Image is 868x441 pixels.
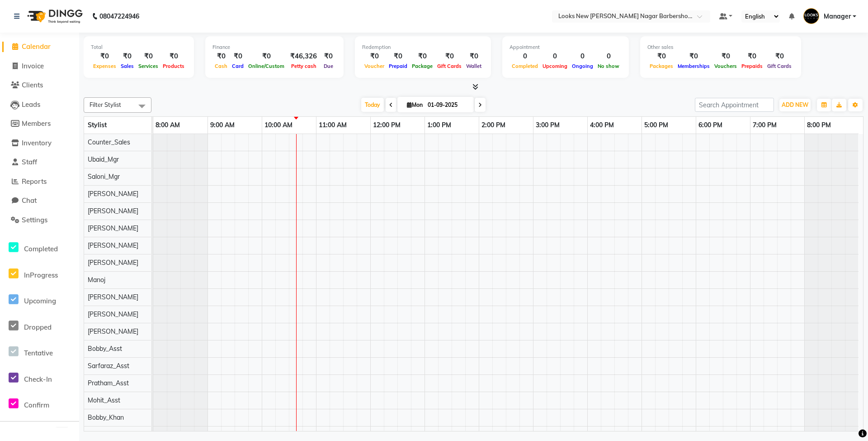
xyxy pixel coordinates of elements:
span: [PERSON_NAME] [88,224,138,232]
a: 7:00 PM [750,119,779,132]
a: Chat [2,196,77,206]
a: Settings [2,215,77,225]
span: Package [410,63,435,69]
span: Mohit_Asst [88,396,120,404]
span: Confirm [24,401,49,409]
span: Memberships [675,63,712,69]
span: Today [361,98,384,112]
div: ₹0 [647,51,675,62]
span: Packages [647,63,675,69]
span: Saloni_Mgr [88,173,120,181]
a: 2:00 PM [479,119,508,132]
span: Prepaids [739,63,765,69]
span: Services [136,63,160,69]
div: ₹0 [739,51,765,62]
div: ₹0 [91,51,118,62]
div: ₹0 [160,51,187,62]
span: [PERSON_NAME] [88,327,138,336]
a: Calendar [2,42,77,52]
div: ₹0 [435,51,464,62]
span: Bobby_Khan [88,413,124,422]
span: Manager [824,12,851,21]
span: Reports [22,177,47,186]
span: [PERSON_NAME] [88,293,138,301]
a: Staff [2,157,77,168]
div: ₹46,326 [287,51,321,62]
span: Gift Cards [435,63,464,69]
input: 2025-09-01 [425,98,470,112]
span: [PERSON_NAME] [88,259,138,267]
a: 12:00 PM [371,119,403,132]
div: ₹0 [118,51,136,62]
div: ₹0 [136,51,160,62]
span: Counter_Sales [88,138,130,146]
a: 8:00 AM [153,119,182,132]
div: ₹0 [765,51,794,62]
span: Filter Stylist [90,101,121,108]
div: Finance [212,43,336,51]
span: Chat [22,196,37,205]
img: logo [23,4,85,29]
a: Clients [2,80,77,91]
span: ADD NEW [782,101,808,108]
div: 0 [509,51,540,62]
div: ₹0 [387,51,410,62]
span: Due [321,63,335,69]
span: Members [22,119,51,128]
a: Reports [2,177,77,187]
span: Bookings [2,427,27,434]
span: Settings [22,216,47,224]
span: [PERSON_NAME] [88,241,138,249]
span: Card [230,63,246,69]
span: Prepaid [387,63,410,69]
span: Upcoming [24,297,56,305]
span: Inventory [22,139,52,147]
a: 9:00 AM [208,119,237,132]
a: 11:00 AM [316,119,349,132]
span: Petty cash [289,63,319,69]
span: Ongoing [570,63,595,69]
a: 5:00 PM [642,119,670,132]
span: Check-In [24,375,52,383]
b: 08047224946 [99,4,139,29]
span: Leads [22,100,40,109]
span: Completed [509,63,540,69]
img: Manager [803,8,819,24]
span: Stylist [88,121,107,129]
span: Mon [405,101,425,108]
span: Ubaid_Mgr [88,155,119,163]
span: Staff [22,158,37,166]
span: Invoice [22,62,44,70]
span: Bobby_Asst [88,345,122,353]
a: Leads [2,100,77,110]
a: 8:00 PM [805,119,833,132]
a: 3:00 PM [533,119,562,132]
span: Pratham_Asst [88,379,129,387]
span: Wallet [464,63,484,69]
div: ₹0 [212,51,230,62]
div: Appointment [509,43,622,51]
a: 10:00 AM [262,119,295,132]
button: ADD NEW [779,99,811,111]
a: 6:00 PM [696,119,725,132]
span: Gift Cards [765,63,794,69]
span: [PERSON_NAME] [88,190,138,198]
span: [PERSON_NAME] [88,207,138,215]
span: InProgress [24,271,58,279]
span: Tentative [24,349,53,357]
div: 0 [595,51,622,62]
span: Majid [88,431,103,439]
span: Sales [118,63,136,69]
div: ₹0 [246,51,287,62]
div: ₹0 [712,51,739,62]
span: Manoj [88,276,105,284]
span: Online/Custom [246,63,287,69]
span: Sarfaraz_Asst [88,362,129,370]
div: ₹0 [464,51,484,62]
span: Clients [22,81,43,89]
span: Products [160,63,187,69]
a: 1:00 PM [425,119,453,132]
div: 0 [540,51,570,62]
span: Vouchers [712,63,739,69]
div: Other sales [647,43,794,51]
